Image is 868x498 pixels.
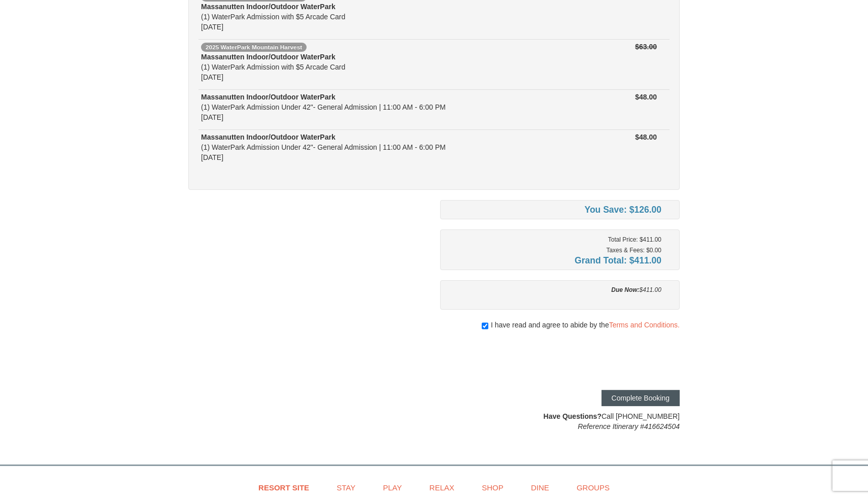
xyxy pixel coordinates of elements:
a: Terms and Conditions. [609,321,680,329]
div: (1) WaterPark Admission with $5 Arcade Card [DATE] [201,52,557,82]
div: Call [PHONE_NUMBER] [440,411,680,431]
em: Reference Itinerary #416624504 [578,422,680,430]
strong: Massanutten Indoor/Outdoor WaterPark [201,133,336,141]
h4: You Save: $126.00 [448,205,661,215]
strike: $63.00 [635,43,657,51]
strong: Due Now: [611,286,639,293]
strong: $48.00 [635,93,657,101]
strong: Massanutten Indoor/Outdoor WaterPark [201,3,336,11]
div: (1) WaterPark Admission with $5 Arcade Card [DATE] [201,2,557,32]
small: Total Price: $411.00 [608,236,661,243]
span: 2025 WaterPark Mountain Harvest [201,43,307,52]
small: Taxes & Fees: $0.00 [607,247,661,254]
strong: Massanutten Indoor/Outdoor WaterPark [201,53,336,61]
button: Complete Booking [602,390,680,406]
strong: Massanutten Indoor/Outdoor WaterPark [201,93,336,101]
div: (1) WaterPark Admission Under 42"- General Admission | 11:00 AM - 6:00 PM [DATE] [201,92,557,122]
h4: Grand Total: $411.00 [448,255,661,265]
div: (1) WaterPark Admission Under 42"- General Admission | 11:00 AM - 6:00 PM [DATE] [201,132,557,162]
span: I have read and agree to abide by the [491,320,680,330]
strong: $48.00 [635,133,657,141]
strong: Have Questions? [544,412,602,420]
div: $411.00 [448,285,661,295]
iframe: reCAPTCHA [525,340,680,380]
